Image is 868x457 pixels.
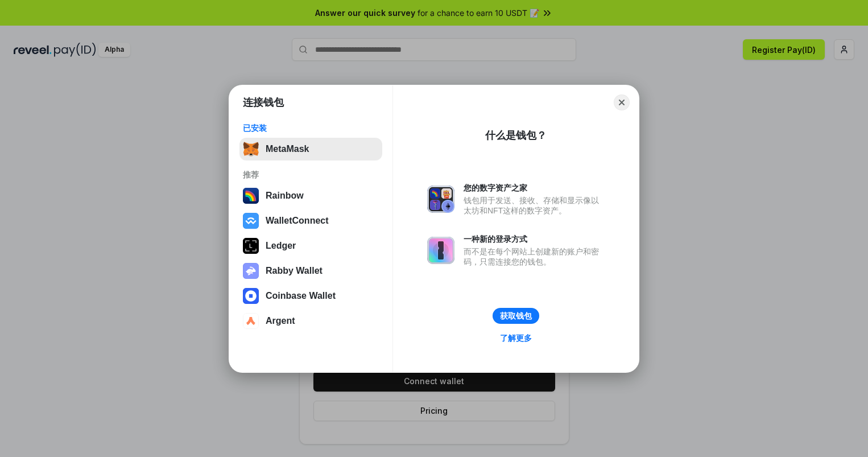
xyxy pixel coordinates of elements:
h1: 连接钱包 [243,96,284,109]
div: Ledger [266,241,296,251]
div: Rabby Wallet [266,266,323,276]
img: svg+xml,%3Csvg%20xmlns%3D%22http%3A%2F%2Fwww.w3.org%2F2000%2Fsvg%22%20width%3D%2228%22%20height%3... [243,238,259,254]
div: MetaMask [266,144,309,154]
div: 已安装 [243,123,379,133]
img: svg+xml,%3Csvg%20fill%3D%22none%22%20height%3D%2233%22%20viewBox%3D%220%200%2035%2033%22%20width%... [243,141,259,157]
div: 您的数字资产之家 [464,183,605,193]
div: WalletConnect [266,216,329,226]
img: svg+xml,%3Csvg%20width%3D%2228%22%20height%3D%2228%22%20viewBox%3D%220%200%2028%2028%22%20fill%3D... [243,288,259,304]
img: svg+xml,%3Csvg%20xmlns%3D%22http%3A%2F%2Fwww.w3.org%2F2000%2Fsvg%22%20fill%3D%22none%22%20viewBox... [427,237,454,264]
div: 而不是在每个网站上创建新的账户和密码，只需连接您的钱包。 [464,246,605,267]
div: 钱包用于发送、接收、存储和显示像以太坊和NFT这样的数字资产。 [464,195,605,216]
img: svg+xml,%3Csvg%20width%3D%2228%22%20height%3D%2228%22%20viewBox%3D%220%200%2028%2028%22%20fill%3D... [243,213,259,229]
button: 获取钱包 [493,308,539,324]
button: MetaMask [239,138,382,160]
button: Ledger [239,234,382,257]
div: 一种新的登录方式 [464,234,605,244]
button: Rainbow [239,184,382,207]
button: WalletConnect [239,209,382,232]
a: 了解更多 [493,331,539,345]
div: 获取钱包 [500,311,532,321]
div: 了解更多 [500,333,532,343]
button: Rabby Wallet [239,260,382,282]
button: Coinbase Wallet [239,285,382,307]
div: Argent [266,316,295,326]
button: Argent [239,310,382,332]
img: svg+xml,%3Csvg%20xmlns%3D%22http%3A%2F%2Fwww.w3.org%2F2000%2Fsvg%22%20fill%3D%22none%22%20viewBox... [243,263,259,279]
img: svg+xml,%3Csvg%20width%3D%2228%22%20height%3D%2228%22%20viewBox%3D%220%200%2028%2028%22%20fill%3D... [243,313,259,329]
div: 推荐 [243,170,379,180]
img: svg+xml,%3Csvg%20width%3D%22120%22%20height%3D%22120%22%20viewBox%3D%220%200%20120%20120%22%20fil... [243,188,259,204]
div: 什么是钱包？ [485,129,547,142]
img: svg+xml,%3Csvg%20xmlns%3D%22http%3A%2F%2Fwww.w3.org%2F2000%2Fsvg%22%20fill%3D%22none%22%20viewBox... [427,186,454,213]
div: Coinbase Wallet [266,291,336,301]
div: Rainbow [266,191,304,201]
button: Close [614,94,630,110]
